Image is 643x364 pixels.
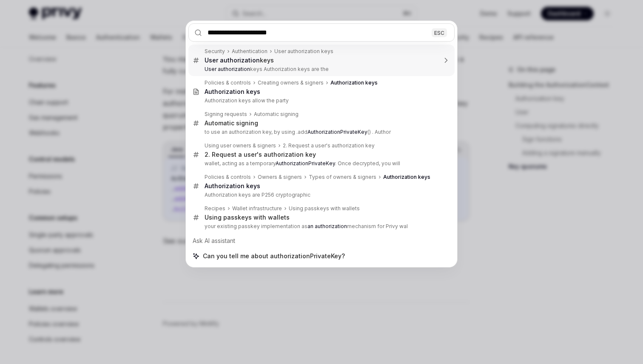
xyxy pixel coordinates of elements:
div: Authentication [232,48,267,55]
p: your existing passkey implementation as mechanism for Privy wal [205,223,437,230]
div: Using passkeys with wallets [289,205,360,212]
div: Automatic signing [205,119,258,127]
div: Automatic signing [254,111,299,118]
div: Signing requests [205,111,247,118]
b: User authorization [205,56,260,64]
div: ESC [432,28,447,37]
div: User authorization keys [274,48,333,55]
div: keys [205,56,274,64]
div: 2. Request a user's authorization key [283,142,375,149]
div: 2. Request a user's authorization key [205,151,316,158]
b: Authorization keys [205,182,260,189]
b: AuthorizationPrivateKey [307,129,367,135]
b: AuthorizationPrivateKey [276,160,335,166]
p: to use an authorization key, by using .add () . Author [205,129,437,135]
div: Wallet infrastructure [232,205,282,212]
div: Owners & signers [258,174,302,181]
p: keys Authorization keys are the [205,66,437,73]
div: Types of owners & signers [309,174,376,181]
div: Using passkeys with wallets [205,214,290,221]
div: Security [205,48,225,55]
p: wallet, acting as a temporary . Once decrypted, you will [205,160,437,167]
p: Authorization keys allow the party [205,97,437,104]
b: Authorization keys [383,174,430,180]
div: Recipes [205,205,225,212]
b: Authorization keys [330,79,378,86]
b: User authorization [205,66,250,72]
div: Policies & controls [205,174,251,181]
b: Authorization keys [205,88,260,95]
div: Ask AI assistant [188,233,455,248]
div: Creating owners & signers [258,79,324,86]
span: Can you tell me about authorizationPrivateKey? [203,252,345,260]
div: Using user owners & signers [205,142,276,149]
p: Authorization keys are P256 cryptographic [205,192,437,198]
div: Policies & controls [205,79,251,86]
b: an authorization [307,223,347,229]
